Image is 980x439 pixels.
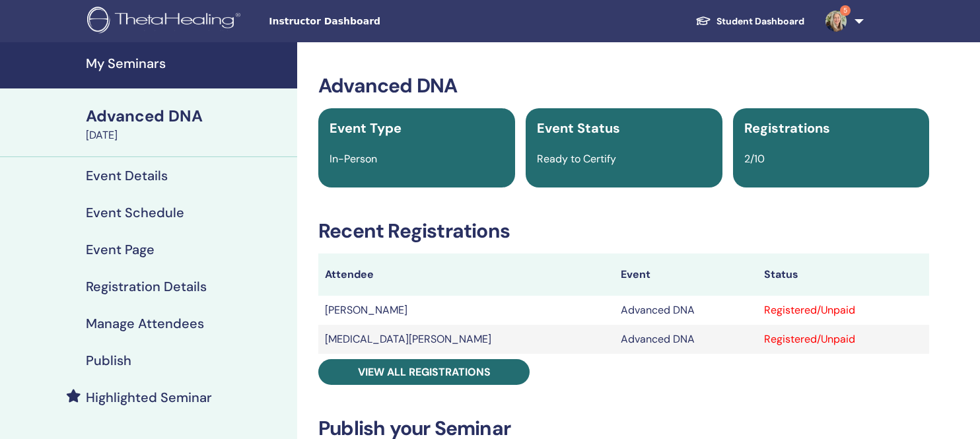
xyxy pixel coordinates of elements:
span: Instructor Dashboard [269,15,467,28]
span: 2/10 [744,152,765,166]
h4: Event Page [86,242,155,257]
span: View all registrations [358,365,491,379]
a: Advanced DNA[DATE] [78,105,297,143]
th: Status [757,253,929,296]
th: Attendee [318,253,614,296]
img: graduation-cap-white.svg [695,15,711,26]
td: [MEDICAL_DATA][PERSON_NAME] [318,325,614,354]
img: default.jpg [825,11,847,32]
a: Student Dashboard [685,9,815,34]
div: Registered/Unpaid [764,331,923,347]
span: Ready to Certify [537,152,616,166]
span: In-Person [330,152,377,166]
td: Advanced DNA [614,296,757,325]
td: [PERSON_NAME] [318,296,614,325]
h4: Registration Details [86,279,207,294]
h4: Highlighted Seminar [86,389,212,405]
span: Event Type [330,119,402,137]
a: View all registrations [318,359,530,385]
h4: Manage Attendees [86,316,204,331]
span: 5 [840,5,851,16]
div: Advanced DNA [86,105,289,127]
div: [DATE] [86,127,289,143]
span: Event Status [537,119,620,137]
h4: Event Schedule [86,205,184,220]
h3: Advanced DNA [318,74,929,98]
div: Registered/Unpaid [764,302,923,318]
h4: My Seminars [86,55,289,71]
td: Advanced DNA [614,325,757,354]
h3: Recent Registrations [318,219,929,243]
h4: Event Details [86,168,168,184]
h4: Publish [86,353,131,368]
img: logo.png [87,7,245,36]
span: Registrations [744,119,830,137]
th: Event [614,253,757,296]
